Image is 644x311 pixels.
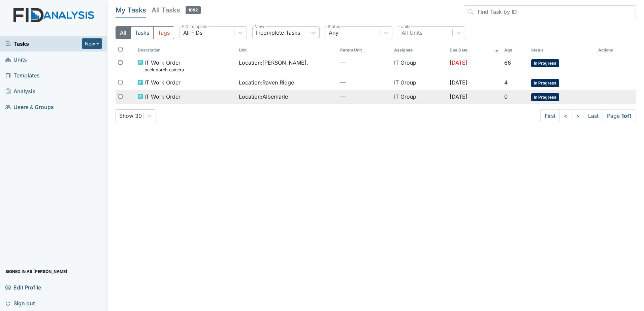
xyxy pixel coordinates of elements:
[118,47,123,51] input: Toggle All Rows Selected
[239,59,308,67] span: Location : [PERSON_NAME].
[401,29,422,37] div: All Units
[504,79,508,86] span: 4
[116,5,146,15] h5: My Tasks
[130,26,154,39] button: Tasks
[144,67,184,73] small: back porch camera
[5,40,82,48] a: Tasks
[82,38,102,49] button: New
[540,109,560,122] a: First
[116,26,131,39] button: All
[531,93,559,101] span: In Progress
[239,93,288,101] span: Location : Albemarle
[5,102,54,112] span: Users & Groups
[391,90,447,104] td: IT Group
[572,109,584,122] a: >
[153,26,174,39] button: Tags
[502,44,528,56] th: Toggle SortBy
[5,266,67,277] span: Signed in as [PERSON_NAME]
[186,6,201,14] span: 1082
[450,79,468,86] span: [DATE]
[559,109,572,122] a: <
[340,59,389,67] span: —
[504,93,508,100] span: 0
[391,56,447,76] td: IT Group
[256,29,300,37] div: Incomplete Tasks
[152,5,201,15] h5: All Tasks
[135,44,236,56] th: Toggle SortBy
[447,44,502,56] th: Toggle SortBy
[464,5,636,18] input: Find Task by ID
[236,44,337,56] th: Toggle SortBy
[329,29,339,37] div: Any
[239,78,294,87] span: Location : Raven Ridge
[603,109,636,122] span: Page
[450,93,468,100] span: [DATE]
[5,54,27,65] span: Units
[5,70,40,80] span: Templates
[531,79,559,87] span: In Progress
[391,76,447,90] td: IT Group
[183,29,202,37] div: All FIDs
[621,112,632,119] strong: 1 of 1
[144,59,184,73] span: IT Work Order back porch camera
[504,59,511,66] span: 66
[595,44,629,56] th: Actions
[5,282,41,292] span: Edit Profile
[144,78,181,87] span: IT Work Order
[391,44,447,56] th: Assignee
[119,112,142,120] div: Show 30
[450,59,468,66] span: [DATE]
[340,93,389,101] span: —
[531,59,559,67] span: In Progress
[584,109,603,122] a: Last
[528,44,595,56] th: Toggle SortBy
[5,298,35,308] span: Sign out
[337,44,391,56] th: Toggle SortBy
[144,93,181,101] span: IT Work Order
[340,78,389,87] span: —
[540,109,636,122] nav: task-pagination
[5,86,35,96] span: Analysis
[116,26,174,39] div: Type filter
